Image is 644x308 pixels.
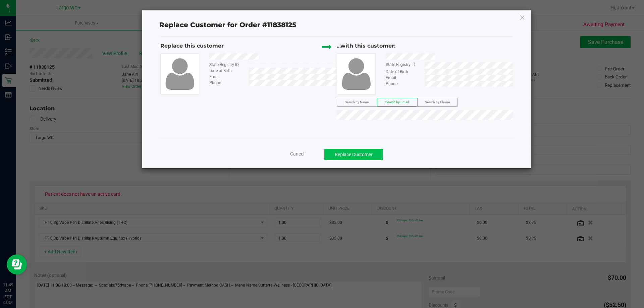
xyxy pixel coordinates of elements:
[381,81,425,87] div: Phone
[381,75,425,81] div: Email
[324,149,383,160] button: Replace Customer
[381,62,425,68] div: State Registry ID
[381,69,425,75] div: Date of Birth
[338,56,374,91] img: user-icon.png
[204,74,248,80] div: Email
[425,100,450,104] span: Search by Phone
[385,100,409,104] span: Search by Email
[204,68,248,74] div: Date of Birth
[290,151,304,157] span: Cancel
[7,254,27,274] iframe: Resource center
[204,80,248,86] div: Phone
[160,43,224,49] span: Replace this customer
[337,43,395,49] span: ...with this customer:
[204,62,248,68] div: State Registry ID
[162,56,198,91] img: user-icon.png
[155,19,300,31] span: Replace Customer for Order #11838125
[345,100,369,104] span: Search by Name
